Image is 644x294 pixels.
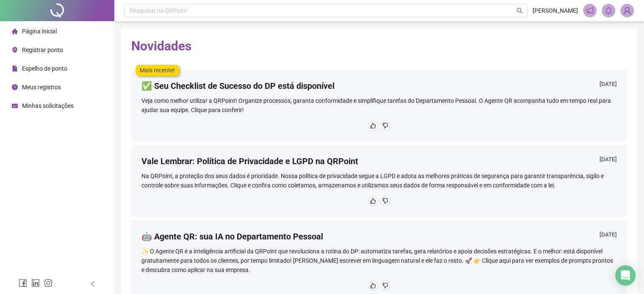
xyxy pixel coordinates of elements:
[141,80,334,92] h4: ✅ Seu Checklist de Sucesso do DP está disponível
[90,281,96,287] span: left
[31,279,40,287] span: linkedin
[382,198,388,204] span: dislike
[517,8,523,14] span: search
[22,28,57,35] span: Página inicial
[370,283,376,289] span: like
[12,84,18,90] span: clock-circle
[22,102,74,109] span: Minhas solicitações
[19,279,27,287] span: facebook
[621,4,633,17] img: 87212
[370,198,376,204] span: like
[600,231,617,241] div: [DATE]
[22,47,63,53] span: Registrar ponto
[141,247,617,275] div: ✨ O Agente QR é a inteligência artificial da QRPoint que revoluciona a rotina do DP: automatiza t...
[135,65,179,76] label: Mais recente!
[370,123,376,129] span: like
[605,7,612,14] span: bell
[141,155,358,167] h4: Vale Lembrar: Política de Privacidade e LGPD na QRPoint
[131,38,627,54] h2: Novidades
[141,171,617,190] div: Na QRPoint, a proteção dos seus dados é prioridade. Nossa política de privacidade segue a LGPD e ...
[533,6,578,15] span: [PERSON_NAME]
[600,155,617,166] div: [DATE]
[586,7,594,14] span: notification
[22,65,67,72] span: Espelho de ponto
[382,283,388,289] span: dislike
[141,231,323,242] h4: 🤖 Agente QR: sua IA no Departamento Pessoal
[615,265,636,286] div: Open Intercom Messenger
[12,103,18,109] span: schedule
[22,84,61,91] span: Meus registros
[600,80,617,91] div: [DATE]
[12,66,18,71] span: file
[44,279,53,287] span: instagram
[12,47,18,53] span: environment
[12,28,18,34] span: home
[382,123,388,129] span: dislike
[141,96,617,115] div: Veja como melhor utilizar a QRPoint! Organize processos, garanta conformidade e simplifique taref...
